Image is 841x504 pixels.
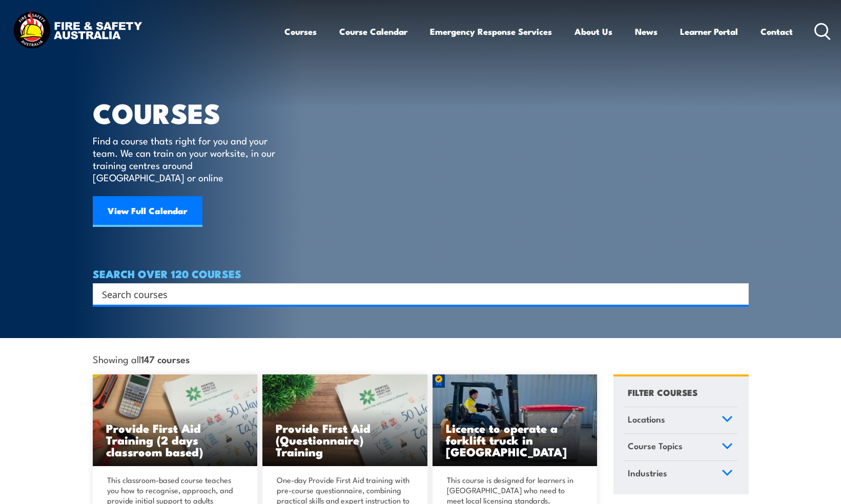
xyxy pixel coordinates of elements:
a: Provide First Aid (Questionnaire) Training [262,374,427,467]
h4: FILTER COURSES [628,385,698,399]
strong: 147 courses [141,352,190,366]
img: Licence to operate a forklift truck Training [433,374,598,467]
span: Course Topics [628,439,683,453]
span: Industries [628,466,667,480]
a: About Us [575,18,612,45]
h3: Licence to operate a forklift truck in [GEOGRAPHIC_DATA] [446,422,584,457]
a: View Full Calendar [93,196,202,227]
button: Search magnifier button [731,287,745,301]
img: Mental Health First Aid Training (Standard) – Classroom [93,374,258,467]
a: Provide First Aid Training (2 days classroom based) [93,374,258,467]
span: Locations [628,412,665,426]
a: News [635,18,658,45]
a: Course Topics [623,434,737,460]
h1: COURSES [93,100,290,124]
span: Showing all [93,353,190,364]
img: Mental Health First Aid Training (Standard) – Blended Classroom [262,374,427,467]
h4: SEARCH OVER 120 COURSES [93,268,749,279]
a: Industries [623,461,737,488]
input: Search input [102,286,726,302]
a: Course Calendar [339,18,407,45]
form: Search form [104,287,728,301]
a: Learner Portal [680,18,738,45]
a: Licence to operate a forklift truck in [GEOGRAPHIC_DATA] [433,374,598,467]
h3: Provide First Aid Training (2 days classroom based) [106,422,244,457]
a: Locations [623,407,737,434]
h3: Provide First Aid (Questionnaire) Training [276,422,414,457]
a: Contact [761,18,793,45]
p: Find a course thats right for you and your team. We can train on your worksite, in our training c... [93,134,280,183]
a: Courses [284,18,317,45]
a: Emergency Response Services [430,18,552,45]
